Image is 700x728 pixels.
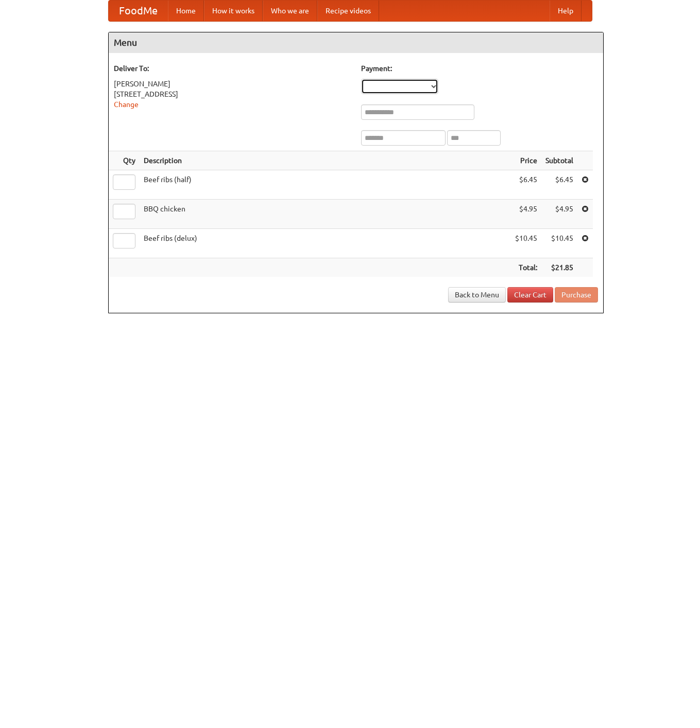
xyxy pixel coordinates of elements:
a: FoodMe [109,1,168,21]
a: Recipe videos [317,1,379,21]
a: Help [550,1,582,21]
td: $10.45 [511,229,541,258]
td: Beef ribs (delux) [140,229,511,258]
h5: Deliver To: [114,63,351,74]
th: Qty [109,151,140,170]
a: Home [168,1,204,21]
th: Description [140,151,511,170]
td: $4.95 [511,200,541,229]
div: [STREET_ADDRESS] [114,89,351,99]
div: [PERSON_NAME] [114,79,351,89]
a: Back to Menu [448,287,506,303]
h4: Menu [109,32,603,53]
td: $6.45 [541,170,577,200]
td: BBQ chicken [140,200,511,229]
a: Clear Cart [507,287,553,303]
th: Subtotal [541,151,577,170]
th: Price [511,151,541,170]
td: $10.45 [541,229,577,258]
a: Who we are [263,1,317,21]
th: $21.85 [541,258,577,277]
a: Change [114,100,139,109]
td: Beef ribs (half) [140,170,511,200]
td: $4.95 [541,200,577,229]
a: How it works [204,1,263,21]
button: Purchase [555,287,598,303]
h5: Payment: [361,63,598,74]
td: $6.45 [511,170,541,200]
th: Total: [511,258,541,277]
